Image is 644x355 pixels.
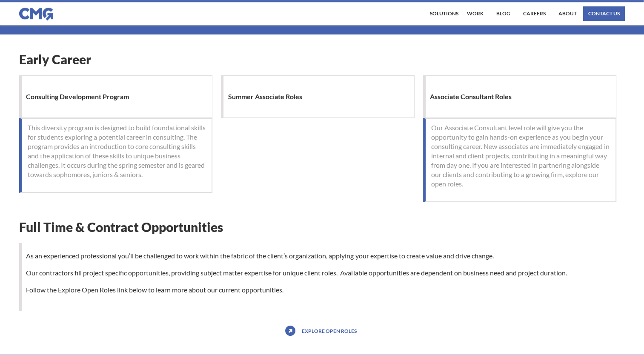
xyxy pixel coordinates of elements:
[521,6,548,21] a: Careers
[22,252,624,294] p: As an experienced professional you’ll be challenged to work within the fabric of the client’s org...
[19,8,53,20] img: CMG logo in blue.
[465,6,486,21] a: work
[26,88,133,105] h1: Consulting Development Program
[300,324,359,338] a: Explore open roles
[28,123,206,179] p: This diversity program is designed to build foundational skills for students exploring a potentia...
[494,6,512,21] a: Blog
[430,88,516,105] h1: Associate Consultant Roles
[430,11,458,16] div: Solutions
[19,52,624,67] h1: Early Career
[556,6,579,21] a: About
[19,219,624,235] h1: Full Time & Contract Opportunities
[285,326,295,336] img: icon with arrow pointing up and to the right.
[431,123,610,189] p: Our Associate Consultant level role will give you the opportunity to gain hands-on experience as ...
[588,11,620,16] div: contact us
[228,88,306,105] h1: Summer Associate Roles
